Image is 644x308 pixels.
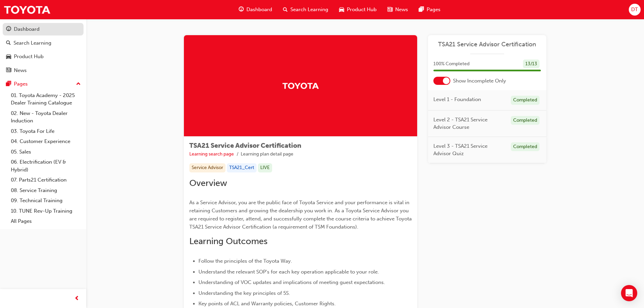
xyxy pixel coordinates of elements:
div: Completed [511,142,540,151]
div: TSA21_Cert [227,163,257,172]
span: guage-icon [6,26,11,32]
a: 05. Sales [8,147,84,157]
span: Show Incomplete Only [453,77,506,85]
span: TSA21 Service Advisor Certification [189,142,301,149]
li: Learning plan detail page [241,150,293,158]
div: Completed [511,116,540,125]
a: News [3,64,84,77]
span: search-icon [283,5,288,14]
div: Product Hub [14,53,44,61]
span: car-icon [339,5,344,14]
a: Dashboard [3,23,84,35]
div: 13 / 13 [523,60,540,69]
a: search-iconSearch Learning [278,3,334,17]
a: 06. Electrification (EV & Hybrid) [8,157,84,175]
span: news-icon [6,68,11,74]
div: Search Learning [14,39,51,47]
span: pages-icon [6,81,11,87]
a: TSA21 Service Advisor Certification [433,41,541,48]
a: 02. New - Toyota Dealer Induction [8,108,84,126]
span: Level 1 - Foundation [433,96,481,103]
div: Completed [511,96,540,105]
a: guage-iconDashboard [233,3,278,17]
div: LIVE [258,163,272,172]
a: car-iconProduct Hub [334,3,382,17]
span: guage-icon [239,5,244,14]
span: Overview [189,178,227,188]
span: Learning Outcomes [189,236,267,246]
a: 01. Toyota Academy - 2025 Dealer Training Catalogue [8,90,84,108]
a: 08. Service Training [8,185,84,196]
div: Open Intercom Messenger [621,285,637,301]
span: Search Learning [290,6,328,14]
span: Key points of ACL and Warranty policies, Customer Rights. [198,301,336,307]
span: Pages [427,6,440,14]
span: search-icon [6,40,11,46]
span: 100 % Completed [433,60,470,68]
span: Follow the principles of the Toyota Way. [198,258,292,264]
a: Product Hub [3,50,84,63]
button: Pages [3,78,84,90]
div: Service Advisor [189,163,225,172]
span: Level 2 - TSA21 Service Advisor Course [433,116,505,131]
a: 09. Technical Training [8,195,84,206]
a: news-iconNews [382,3,413,17]
button: DT [629,4,641,16]
a: 10. TUNE Rev-Up Training [8,206,84,216]
span: DT [631,6,638,14]
span: News [395,6,408,14]
a: All Pages [8,216,84,227]
div: Dashboard [14,25,40,33]
span: prev-icon [74,294,79,303]
div: Pages [14,80,28,88]
a: Learning search page [189,151,234,157]
a: 07. Parts21 Certification [8,175,84,185]
span: Level 3 - TSA21 Service Advisor Quiz [433,142,505,158]
span: Dashboard [246,6,272,14]
span: As a Service Advisor, you are the public face of Toyota Service and your performance is vital in ... [189,199,413,230]
span: Understanding of VOC updates and implications of meeting guest expectations. [198,279,385,285]
button: DashboardSearch LearningProduct HubNews [3,22,84,78]
div: News [14,67,27,74]
span: Understanding the key principles of 5S. [198,290,290,296]
a: Search Learning [3,37,84,49]
a: 04. Customer Experience [8,136,84,147]
span: up-icon [76,80,81,89]
span: car-icon [6,54,11,60]
span: pages-icon [419,5,424,14]
a: 03. Toyota For Life [8,126,84,137]
img: Trak [3,2,51,17]
span: news-icon [387,5,392,14]
img: Trak [282,80,319,92]
a: pages-iconPages [413,3,446,17]
span: Product Hub [347,6,377,14]
span: Understand the relevant SOP's for each key operation applicable to your role. [198,269,379,275]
